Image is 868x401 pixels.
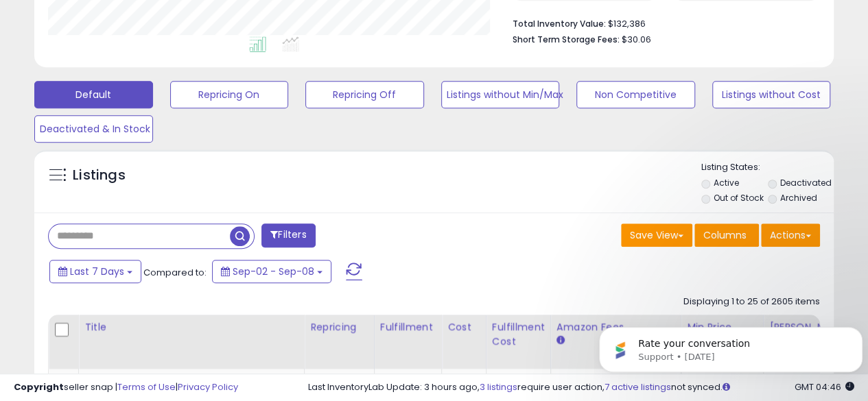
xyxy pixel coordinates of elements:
[70,265,124,278] span: Last 7 Days
[212,260,331,283] button: Sep-02 - Sep-08
[713,192,763,204] label: Out of Stock
[305,81,424,108] button: Repricing Off
[310,320,368,335] div: Repricing
[576,81,695,108] button: Non Competitive
[780,177,832,189] label: Deactivated
[14,381,238,394] div: seller snap | |
[380,320,436,335] div: Fulfillment
[513,14,810,31] li: $132,386
[594,298,868,394] iframe: Intercom notifications message
[73,166,126,185] h5: Listings
[308,381,854,394] div: Last InventoryLab Update: 3 hours ago, require user action, not synced.
[694,223,759,247] button: Columns
[34,81,153,108] button: Default
[621,223,692,247] button: Save View
[712,81,831,108] button: Listings without Cost
[178,380,238,393] a: Privacy Policy
[701,161,834,174] p: Listing States:
[34,115,153,143] button: Deactivated & In Stock
[556,335,565,347] small: Amazon Fees.
[622,33,651,46] span: $30.06
[780,192,817,204] label: Archived
[84,320,298,335] div: Title
[492,320,545,349] div: Fulfillment Cost
[170,81,289,108] button: Repricing On
[261,223,315,247] button: Filters
[683,295,820,308] div: Displaying 1 to 25 of 2605 items
[703,228,747,242] span: Columns
[49,260,141,283] button: Last 7 Days
[14,380,64,393] strong: Copyright
[556,320,675,335] div: Amazon Fees
[480,380,517,393] a: 3 listings
[233,265,314,278] span: Sep-02 - Sep-08
[447,320,480,335] div: Cost
[513,34,620,45] b: Short Term Storage Fees:
[143,266,207,279] span: Compared to:
[761,223,820,247] button: Actions
[117,380,176,393] a: Terms of Use
[713,177,738,189] label: Active
[513,18,606,29] b: Total Inventory Value:
[441,81,560,108] button: Listings without Min/Max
